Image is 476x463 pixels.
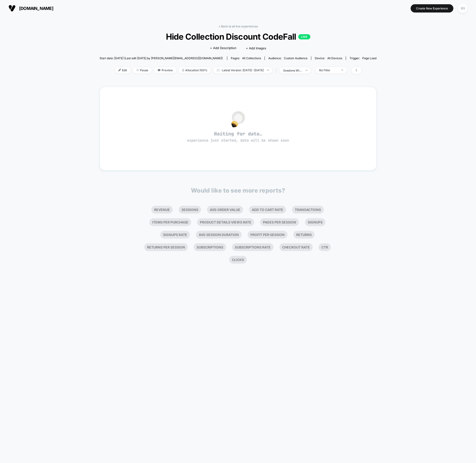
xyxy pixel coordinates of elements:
[197,218,254,226] li: Product Details Views Rate
[133,67,152,73] span: Pause
[268,56,308,60] div: Audience:
[217,69,219,71] img: calendar
[179,67,211,73] span: Allocation: 100%
[311,56,346,60] span: Device:
[151,206,173,214] li: Revenue
[319,243,331,251] li: Ctr
[362,56,376,60] span: Page Load
[118,69,121,71] img: edit
[242,56,261,60] span: all collections
[306,70,307,71] img: end
[249,206,286,214] li: Add To Cart Rate
[248,231,287,239] li: Profit Per Session
[293,231,315,239] li: Returns
[305,218,325,226] li: Signups
[114,32,362,42] span: Hide Collection Discount CodeFall
[350,56,376,60] div: Trigger:
[279,243,313,251] li: Checkout Rate
[154,67,176,73] span: Preview
[341,70,343,71] img: end
[298,34,310,39] p: LIVE
[115,67,131,73] span: Edit
[457,4,469,13] button: BS
[194,243,226,251] li: Subscriptions
[207,206,243,214] li: Avg Order Value
[108,131,368,143] span: Waiting for data…
[260,218,299,226] li: Pages Per Session
[327,56,342,60] span: all devices
[8,5,16,12] img: Visually logo
[232,243,274,251] li: Subscriptions Rate
[182,69,184,72] img: rebalance
[210,46,236,51] span: + Add Description
[191,187,285,194] p: Would like to see more reports?
[196,231,242,239] li: Avg Session Duration
[231,111,245,127] img: no_data
[136,69,139,71] img: end
[284,56,308,60] span: Custom Audience
[283,69,302,72] div: sessions with impression
[231,56,261,60] div: Pages:
[144,243,188,251] li: Returns Per Session
[229,256,247,264] li: Clicks
[187,138,289,143] span: experience just started, data will be shown soon
[458,4,468,13] div: BS
[213,67,272,73] span: Latest Version: [DATE] - [DATE]
[292,206,324,214] li: Transactions
[7,4,55,12] button: [DOMAIN_NAME]
[267,70,269,71] img: end
[411,4,453,13] button: Create New Experience
[319,68,338,72] div: No Filter
[149,218,191,226] li: Items Per Purchase
[275,67,280,74] span: |
[246,46,266,50] span: + Add Images
[179,206,201,214] li: Sessions
[100,56,223,60] span: Start date: [DATE] (Last edit [DATE] by [PERSON_NAME][EMAIL_ADDRESS][DOMAIN_NAME])
[219,25,258,28] a: < Back to all live experiences
[19,6,53,11] span: [DOMAIN_NAME]
[160,231,190,239] li: Signups Rate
